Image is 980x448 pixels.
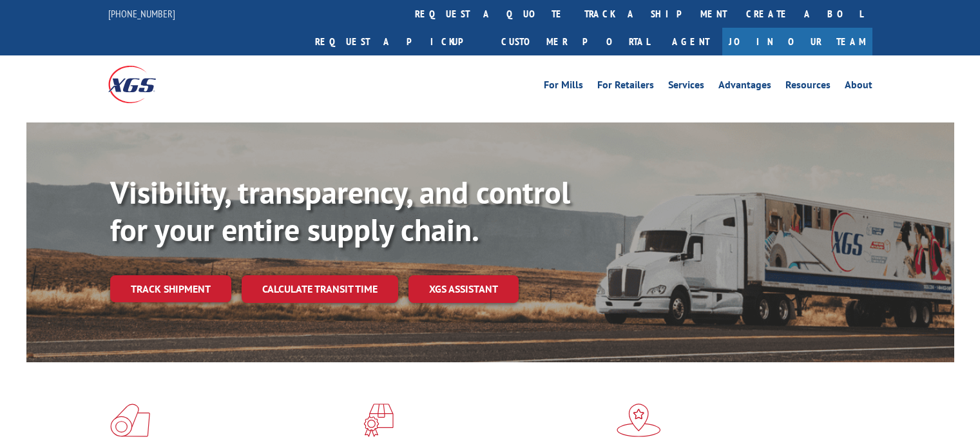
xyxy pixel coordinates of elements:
[722,28,872,55] a: Join Our Team
[110,275,231,302] a: Track shipment
[544,80,583,94] a: For Mills
[718,80,771,94] a: Advantages
[242,275,398,303] a: Calculate transit time
[617,404,661,437] img: xgs-icon-flagship-distribution-model-red
[785,80,831,94] a: Resources
[363,404,394,437] img: xgs-icon-focused-on-flooring-red
[108,7,175,20] a: [PHONE_NUMBER]
[408,275,519,303] a: XGS ASSISTANT
[110,404,150,437] img: xgs-icon-total-supply-chain-intelligence-red
[845,80,872,94] a: About
[305,28,492,55] a: Request a pickup
[492,28,659,55] a: Customer Portal
[659,28,722,55] a: Agent
[668,80,704,94] a: Services
[597,80,654,94] a: For Retailers
[110,172,570,249] b: Visibility, transparency, and control for your entire supply chain.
